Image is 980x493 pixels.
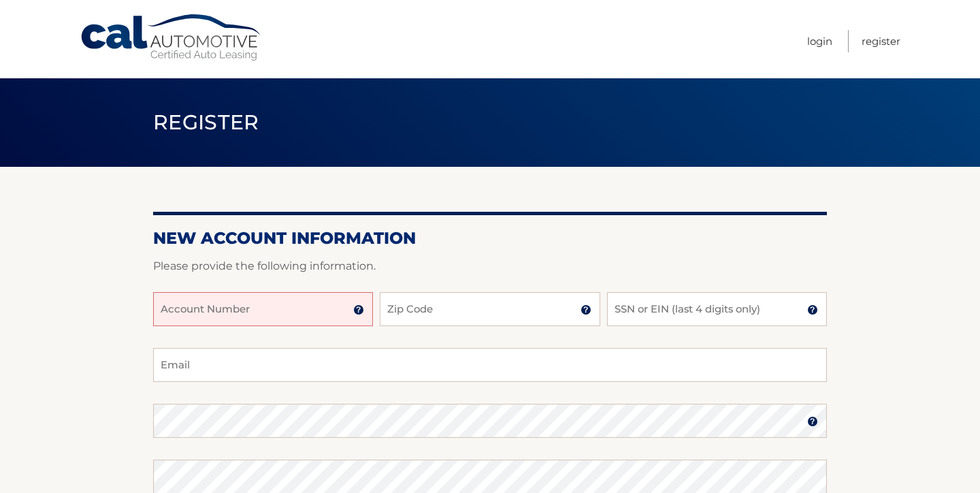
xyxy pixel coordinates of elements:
input: Account Number [153,292,373,326]
h2: New Account Information [153,228,827,249]
img: tooltip.svg [581,304,591,315]
img: tooltip.svg [807,304,818,315]
img: tooltip.svg [807,416,818,427]
input: Email [153,348,827,382]
input: SSN or EIN (last 4 digits only) [607,292,827,326]
p: Please provide the following information. [153,257,827,276]
span: Register [153,110,259,135]
a: Cal Automotive [80,14,263,62]
input: Zip Code [380,292,600,326]
a: Register [862,30,900,52]
a: Login [807,30,832,52]
img: tooltip.svg [353,304,364,315]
